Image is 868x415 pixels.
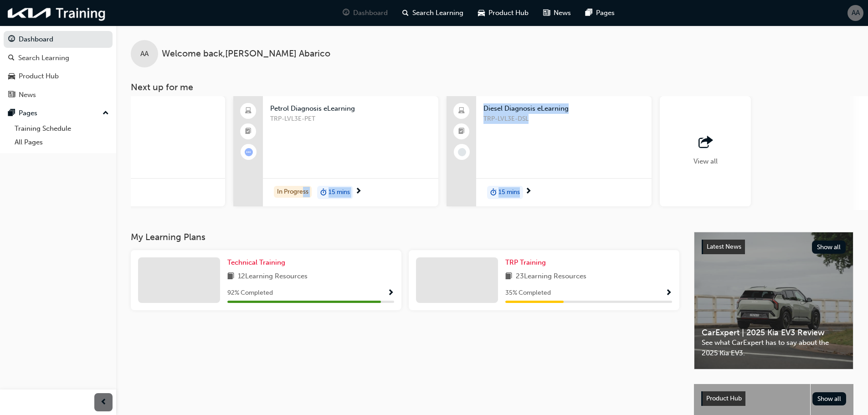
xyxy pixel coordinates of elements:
[227,258,285,266] span: Technical Training
[694,232,853,369] a: Latest NewsShow allCarExpert | 2025 Kia EV3 ReviewSee what CarExpert has to say about the 2025 Ki...
[4,87,113,103] a: News
[412,8,463,18] span: Search Learning
[458,105,465,117] span: laptop-icon
[458,126,465,138] span: booktick-icon
[395,4,471,22] a: search-iconSearch Learning
[702,240,846,254] a: Latest NewsShow all
[707,243,741,251] span: Latest News
[274,186,312,198] div: In Progress
[693,157,718,165] span: View all
[8,72,15,81] span: car-icon
[227,288,273,298] span: 92 % Completed
[702,328,846,338] span: CarExpert | 2025 Kia EV3 Review
[505,271,512,282] span: book-icon
[329,187,350,198] span: 15 mins
[116,82,868,92] h3: Next up for me
[387,289,394,297] span: Show Progress
[19,90,36,100] div: News
[536,4,578,22] a: news-iconNews
[353,8,388,18] span: Dashboard
[100,397,107,408] span: prev-icon
[4,31,113,48] a: Dashboard
[19,108,37,118] div: Pages
[270,114,431,124] span: TRP-LVL3E-PET
[543,7,550,19] span: news-icon
[8,36,15,44] span: guage-icon
[8,91,15,99] span: news-icon
[812,241,846,254] button: Show all
[245,105,252,117] span: laptop-icon
[4,68,113,85] a: Product Hub
[18,53,69,63] div: Search Learning
[140,49,149,59] span: AA
[516,271,586,282] span: 23 Learning Resources
[5,4,109,22] img: kia-training
[505,258,546,266] span: TRP Training
[505,288,551,298] span: 35 % Completed
[4,105,113,122] button: Pages
[233,96,438,206] a: Petrol Diagnosis eLearningTRP-LVL3E-PETIn Progressduration-icon15 mins
[701,391,846,406] a: Product HubShow all
[19,71,59,82] div: Product Hub
[483,114,644,124] span: TRP-LVL3E-DSL
[554,8,571,18] span: News
[227,271,234,282] span: book-icon
[578,4,622,22] a: pages-iconPages
[498,187,520,198] span: 15 mins
[320,187,327,199] span: duration-icon
[586,7,592,19] span: pages-icon
[270,103,431,114] span: Petrol Diagnosis eLearning
[355,188,362,196] span: next-icon
[131,232,679,242] h3: My Learning Plans
[11,135,113,149] a: All Pages
[57,103,218,114] span: HV Diagnosis Quiz
[596,8,615,18] span: Pages
[335,4,395,22] a: guage-iconDashboard
[699,136,712,149] span: outbound-icon
[57,114,218,124] span: TRP-LVL3-HVQ
[812,392,847,405] button: Show all
[847,5,863,21] button: AA
[245,148,253,156] span: learningRecordVerb_ATTEMPT-icon
[478,7,485,19] span: car-icon
[402,7,409,19] span: search-icon
[162,49,330,59] span: Welcome back , [PERSON_NAME] Abarico
[665,287,672,299] button: Show Progress
[245,126,252,138] span: booktick-icon
[660,96,865,210] button: View all
[525,188,532,196] span: next-icon
[4,29,113,105] button: DashboardSearch LearningProduct HubNews
[8,109,15,118] span: pages-icon
[471,4,536,22] a: car-iconProduct Hub
[227,257,289,268] a: Technical Training
[665,289,672,297] span: Show Progress
[852,8,860,18] span: AA
[4,50,113,67] a: Search Learning
[11,122,113,136] a: Training Schedule
[706,395,742,402] span: Product Hub
[238,271,308,282] span: 12 Learning Resources
[8,54,15,62] span: search-icon
[387,287,394,299] button: Show Progress
[505,257,550,268] a: TRP Training
[103,108,109,119] span: up-icon
[447,96,652,206] a: Diesel Diagnosis eLearningTRP-LVL3E-DSLduration-icon15 mins
[488,8,529,18] span: Product Hub
[702,338,846,358] span: See what CarExpert has to say about the 2025 Kia EV3.
[343,7,349,19] span: guage-icon
[458,148,466,156] span: learningRecordVerb_NONE-icon
[483,103,644,114] span: Diesel Diagnosis eLearning
[490,187,497,199] span: duration-icon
